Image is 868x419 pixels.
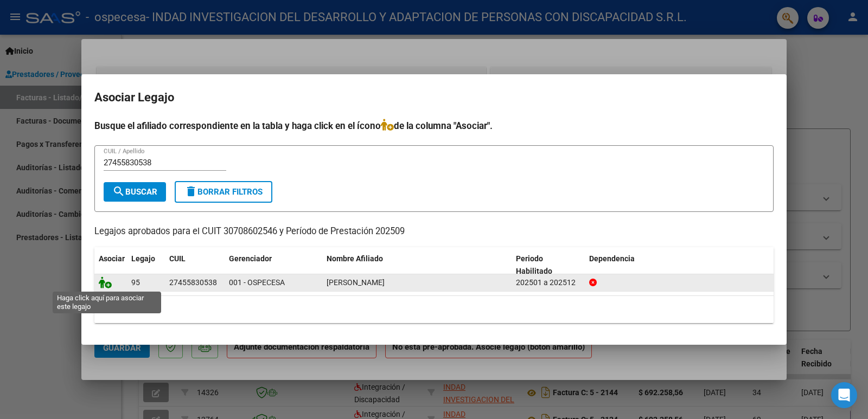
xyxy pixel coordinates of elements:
[94,225,774,238] p: Legajos aprobados para el CUIT 30708602546 y Período de Prestación 202509
[229,254,272,263] span: Gerenciador
[175,181,272,203] button: Borrar Filtros
[94,119,774,133] h4: Busque el afiliado correspondiente en la tabla y haga click en el ícono de la columna "Asociar".
[131,278,140,287] span: 95
[225,247,322,283] datatable-header-cell: Gerenciador
[131,254,155,263] span: Legajo
[516,254,552,275] span: Periodo Habilitado
[99,254,125,263] span: Asociar
[94,296,774,323] div: 1 registros
[229,278,285,287] span: 001 - OSPECESA
[322,247,512,283] datatable-header-cell: Nombre Afiliado
[94,87,774,108] h2: Asociar Legajo
[589,254,635,263] span: Dependencia
[169,276,217,289] div: 27455830538
[165,247,225,283] datatable-header-cell: CUIL
[512,247,585,283] datatable-header-cell: Periodo Habilitado
[184,187,263,197] span: Borrar Filtros
[112,187,157,197] span: Buscar
[127,247,165,283] datatable-header-cell: Legajo
[169,254,186,263] span: CUIL
[94,247,127,283] datatable-header-cell: Asociar
[112,185,125,198] mat-icon: search
[327,254,383,263] span: Nombre Afiliado
[516,276,580,289] div: 202501 a 202512
[104,182,166,202] button: Buscar
[831,382,857,408] div: Open Intercom Messenger
[585,247,774,283] datatable-header-cell: Dependencia
[327,278,385,287] span: MOREL YAZMIN ANTONELLA
[184,185,197,198] mat-icon: delete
